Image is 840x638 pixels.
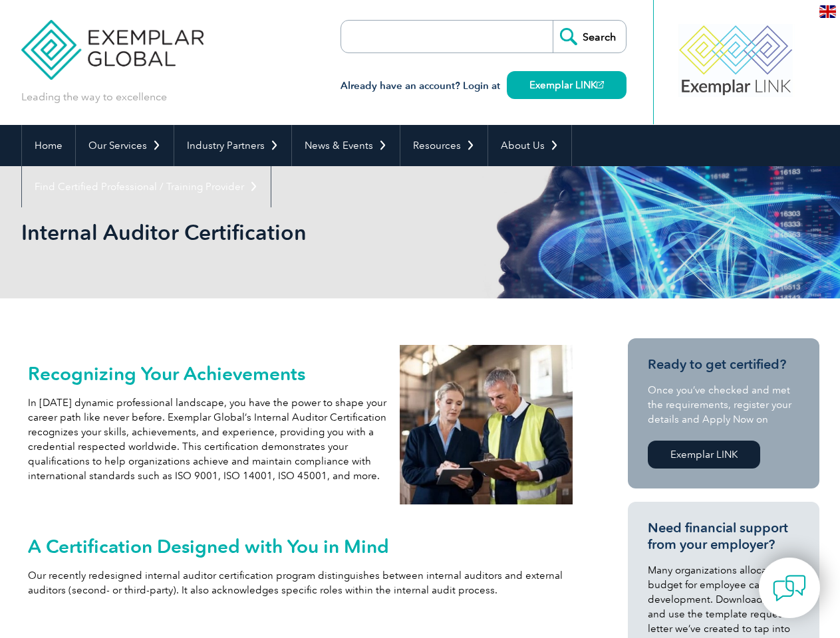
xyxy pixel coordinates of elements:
img: en [819,5,836,18]
p: Leading the way to excellence [21,90,167,104]
a: Home [22,125,75,166]
a: Our Services [76,125,174,166]
p: Our recently redesigned internal auditor certification program distinguishes between internal aud... [28,568,573,597]
p: Once you’ve checked and met the requirements, register your details and Apply Now on [648,383,799,427]
h2: A Certification Designed with You in Mind [28,536,573,557]
a: About Us [488,125,571,166]
img: open_square.png [597,81,604,88]
h2: Recognizing Your Achievements [28,363,387,384]
a: Exemplar LINK [507,71,627,99]
h3: Already have an account? Login at [341,78,627,94]
a: Resources [400,125,488,166]
h3: Ready to get certified? [648,356,799,373]
a: Find Certified Professional / Training Provider [22,166,271,207]
a: News & Events [292,125,400,166]
input: Search [553,21,626,53]
h1: Internal Auditor Certification [21,219,532,245]
a: Exemplar LINK [648,441,760,469]
p: In [DATE] dynamic professional landscape, you have the power to shape your career path like never... [28,395,387,483]
img: internal auditors [400,345,573,504]
a: Industry Partners [174,125,291,166]
h3: Need financial support from your employer? [648,520,799,553]
img: contact-chat.png [773,572,806,605]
